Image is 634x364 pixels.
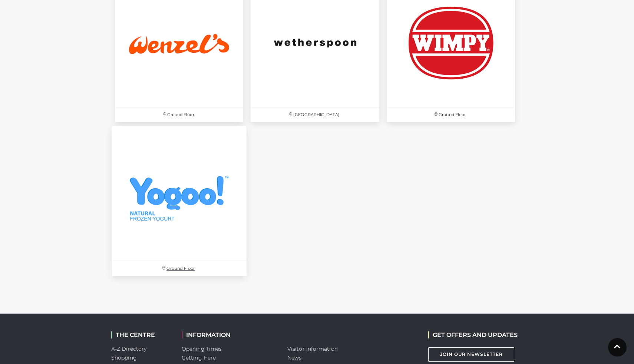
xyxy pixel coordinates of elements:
[111,345,146,352] a: A-Z Directory
[112,261,247,276] p: Ground Floor
[182,331,276,338] h2: INFORMATION
[251,107,379,122] p: [GEOGRAPHIC_DATA]
[108,122,251,280] a: Yogoo at Festival Place Ground Floor
[387,107,515,122] p: Ground Floor
[428,331,518,338] h2: GET OFFERS AND UPDATES
[182,345,222,352] a: Opening Times
[182,354,216,361] a: Getting Here
[287,345,338,352] a: Visitor information
[287,354,301,361] a: News
[112,126,247,261] img: Yogoo at Festival Place
[115,107,243,122] p: Ground Floor
[111,354,137,361] a: Shopping
[111,331,171,338] h2: THE CENTRE
[428,347,514,362] a: Join Our Newsletter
